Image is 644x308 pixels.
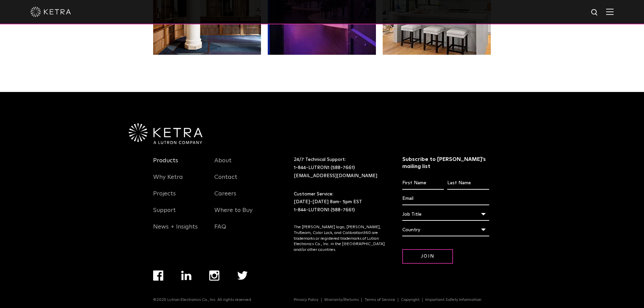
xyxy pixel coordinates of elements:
p: The [PERSON_NAME] logo, [PERSON_NAME], TruBeam, Color Lock, and Calibration360 are trademarks or ... [294,224,385,253]
img: linkedin [181,271,192,280]
img: facebook [153,270,163,281]
input: Join [402,249,453,264]
div: Navigation Menu [153,156,205,239]
h3: Subscribe to [PERSON_NAME]’s mailing list [402,156,489,170]
a: 1-844-LUTRON1 (588-7661) [294,208,355,212]
div: Navigation Menu [214,156,266,239]
input: Email [402,192,489,205]
img: instagram [209,270,219,281]
div: Job Title [402,208,489,221]
p: ©2025 Lutron Electronics Co., Inc. All rights reserved. [153,298,252,302]
a: 1-844-LUTRON1 (588-7661) [294,165,355,170]
a: About [214,157,232,172]
a: Why Ketra [153,173,183,189]
a: Terms of Service [362,298,398,302]
a: Careers [214,190,236,206]
a: Important Safety Information [423,298,484,302]
img: ketra-logo-2019-white [30,7,71,17]
a: Where to Buy [214,207,253,222]
img: Ketra-aLutronCo_White_RGB [129,123,202,144]
img: Hamburger%20Nav.svg [606,8,614,15]
p: Customer Service: [DATE]-[DATE] 8am- 5pm EST [294,190,385,214]
img: search icon [591,8,599,17]
a: Warranty/Returns [321,298,362,302]
p: 24/7 Technical Support: [294,156,385,180]
a: News + Insights [153,223,198,239]
a: Projects [153,190,176,206]
div: Navigation Menu [153,270,266,298]
input: Last Name [447,177,489,190]
div: Country [402,223,489,236]
a: FAQ [214,223,226,239]
a: Products [153,157,178,172]
a: Copyright [398,298,423,302]
a: [EMAIL_ADDRESS][DOMAIN_NAME] [294,173,377,178]
a: Support [153,207,176,222]
a: Privacy Policy [291,298,321,302]
div: Navigation Menu [294,298,491,302]
input: First Name [402,177,444,190]
a: Contact [214,173,237,189]
img: twitter [237,271,248,280]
